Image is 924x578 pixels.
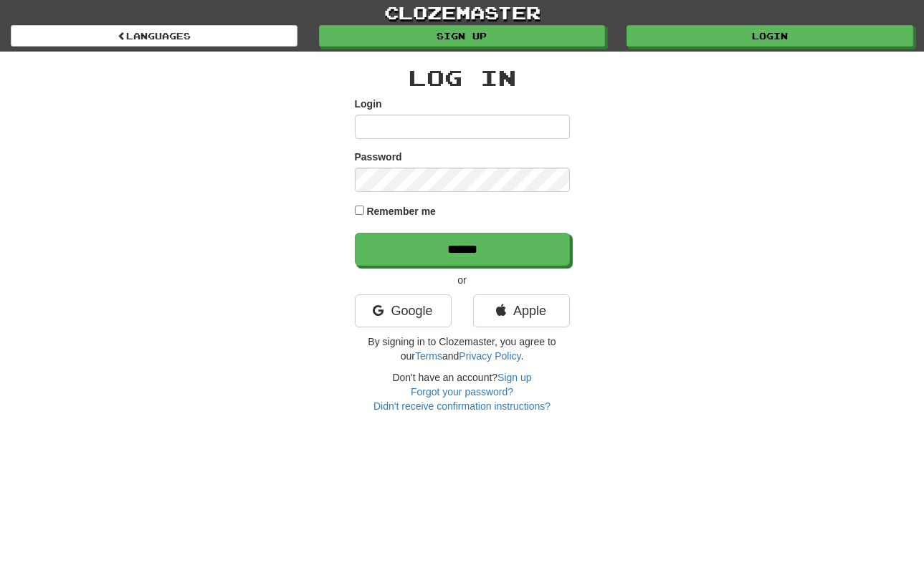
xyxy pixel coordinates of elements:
[11,25,297,47] a: Languages
[497,372,531,383] a: Sign up
[459,350,520,362] a: Privacy Policy
[373,400,551,412] a: Didn't receive confirmation instructions?
[355,334,570,363] p: By signing in to Clozemaster, you agree to our and .
[411,386,513,398] a: Forgot your password?
[355,370,570,413] div: Don't have an account?
[473,294,570,327] a: Apple
[355,273,570,287] p: or
[355,150,402,164] label: Password
[415,350,442,362] a: Terms
[355,294,452,327] a: Google
[355,66,570,90] h2: Log In
[627,25,913,47] a: Login
[355,97,382,111] label: Login
[366,204,436,218] label: Remember me
[319,25,606,47] a: Sign up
